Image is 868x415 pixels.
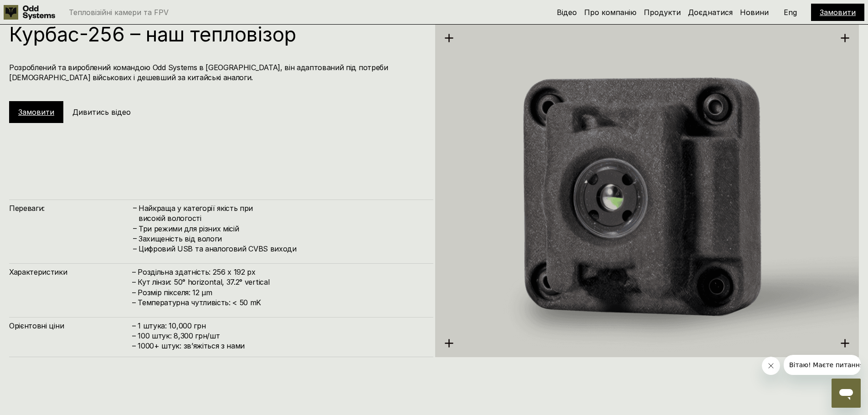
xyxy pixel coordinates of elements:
[139,234,424,244] h4: Захищеність від вологи
[139,203,424,224] h4: Найкраща у категорії якість при високій вологості
[784,9,797,16] p: Eng
[557,8,577,17] a: Відео
[9,62,424,83] h4: Розроблений та вироблений командою Odd Systems в [GEOGRAPHIC_DATA], він адаптований під потреби [...
[784,355,861,375] iframe: Повідомлення від компанії
[584,8,637,17] a: Про компанію
[5,6,83,14] span: Вітаю! Маєте питання?
[9,321,132,331] h4: Орієнтовні ціни
[644,8,681,17] a: Продукти
[740,8,769,17] a: Новини
[72,107,131,117] h5: Дивитись відео
[132,341,245,350] span: – ⁠1000+ штук: звʼяжіться з нами
[832,379,861,408] iframe: Кнопка для запуску вікна повідомлень
[18,108,54,117] a: Замовити
[132,267,424,308] h4: – Роздільна здатність: 256 x 192 px – Кут лінзи: 50° horizontal, 37.2° vertical – Розмір пікселя:...
[9,203,132,213] h4: Переваги:
[762,357,780,375] iframe: Закрити повідомлення
[139,224,424,234] h4: Три режими для різних місій
[820,8,856,17] a: Замовити
[688,8,733,17] a: Доєднатися
[139,244,424,254] h4: Цифровий USB та аналоговий CVBS виходи
[69,9,169,16] p: Тепловізійні камери та FPV
[9,24,424,44] h1: Курбас-256 – наш тепловізор
[133,233,137,243] h4: –
[133,243,137,253] h4: –
[9,267,132,277] h4: Характеристики
[133,223,137,233] h4: –
[133,203,137,213] h4: –
[132,321,424,351] h4: – 1 штука: 10,000 грн – 100 штук: 8,300 грн/шт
